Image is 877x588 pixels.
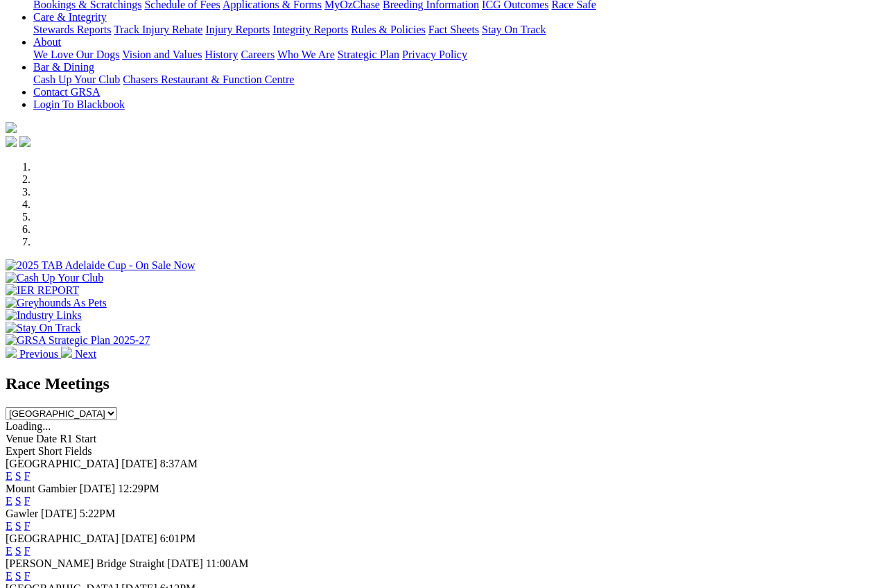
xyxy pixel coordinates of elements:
[33,73,120,85] a: Cash Up Your Club
[6,322,80,334] img: Stay On Track
[24,570,31,582] a: F
[6,508,38,519] span: Gawler
[33,49,119,60] a: We Love Our Dogs
[6,533,119,544] span: [GEOGRAPHIC_DATA]
[6,520,12,532] a: E
[121,533,157,544] span: [DATE]
[33,86,100,98] a: Contact GRSA
[6,122,17,133] img: logo-grsa-white.png
[206,557,249,569] span: 11:00AM
[6,348,61,360] a: Previous
[33,73,871,86] div: Bar & Dining
[402,49,467,60] a: Privacy Policy
[6,272,103,284] img: Cash Up Your Club
[33,61,94,73] a: Bar & Dining
[121,458,157,469] span: [DATE]
[160,458,198,469] span: 8:37AM
[241,49,275,60] a: Careers
[33,49,871,61] div: About
[64,445,92,457] span: Fields
[6,570,12,582] a: E
[6,284,79,297] img: IER REPORT
[15,470,21,482] a: S
[33,98,125,110] a: Login To Blackbook
[6,374,871,393] h2: Race Meetings
[6,445,35,457] span: Expert
[24,495,31,507] a: F
[80,483,116,494] span: [DATE]
[61,348,96,360] a: Next
[15,570,21,582] a: S
[24,545,31,557] a: F
[6,470,12,482] a: E
[33,24,871,36] div: Care & Integrity
[338,49,399,60] a: Strategic Plan
[60,433,96,444] span: R1 Start
[61,347,72,358] img: chevron-right-pager-white.svg
[272,24,348,35] a: Integrity Reports
[19,136,31,147] img: twitter.svg
[24,470,31,482] a: F
[24,520,31,532] a: F
[6,483,77,494] span: Mount Gambier
[41,508,77,519] span: [DATE]
[6,545,12,557] a: E
[6,347,17,358] img: chevron-left-pager-white.svg
[277,49,335,60] a: Who We Are
[351,24,426,35] a: Rules & Policies
[6,136,17,147] img: facebook.svg
[15,495,21,507] a: S
[6,458,119,469] span: [GEOGRAPHIC_DATA]
[118,483,159,494] span: 12:29PM
[38,445,62,457] span: Short
[205,24,270,35] a: Injury Reports
[33,11,107,23] a: Care & Integrity
[167,557,203,569] span: [DATE]
[122,49,202,60] a: Vision and Values
[6,259,196,272] img: 2025 TAB Adelaide Cup - On Sale Now
[160,533,196,544] span: 6:01PM
[75,348,96,360] span: Next
[428,24,479,35] a: Fact Sheets
[33,36,61,48] a: About
[205,49,238,60] a: History
[482,24,546,35] a: Stay On Track
[6,433,33,444] span: Venue
[123,73,294,85] a: Chasers Restaurant & Function Centre
[6,495,12,507] a: E
[33,24,111,35] a: Stewards Reports
[6,297,107,309] img: Greyhounds As Pets
[6,334,150,347] img: GRSA Strategic Plan 2025-27
[114,24,202,35] a: Track Injury Rebate
[6,309,82,322] img: Industry Links
[19,348,58,360] span: Previous
[6,420,51,432] span: Loading...
[15,520,21,532] a: S
[36,433,57,444] span: Date
[15,545,21,557] a: S
[6,557,164,569] span: [PERSON_NAME] Bridge Straight
[80,508,116,519] span: 5:22PM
